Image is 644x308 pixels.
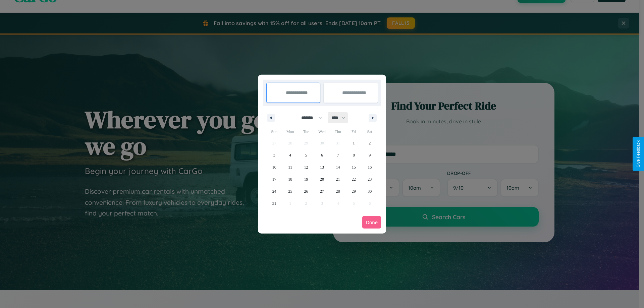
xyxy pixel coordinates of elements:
button: 13 [314,161,330,173]
button: 11 [282,161,298,173]
span: 8 [353,149,355,161]
span: 22 [352,173,356,185]
span: 17 [272,173,276,185]
span: 27 [320,185,324,197]
span: Mon [282,126,298,137]
button: 12 [298,161,314,173]
button: 6 [314,149,330,161]
span: 12 [304,161,308,173]
span: 13 [320,161,324,173]
button: 30 [362,185,378,197]
button: 26 [298,185,314,197]
span: 25 [288,185,292,197]
button: 17 [266,173,282,185]
button: 10 [266,161,282,173]
button: 7 [330,149,346,161]
span: 7 [337,149,339,161]
span: Tue [298,126,314,137]
span: Thu [330,126,346,137]
span: Wed [314,126,330,137]
button: 4 [282,149,298,161]
span: 20 [320,173,324,185]
span: 18 [288,173,292,185]
button: 9 [362,149,378,161]
button: 19 [298,173,314,185]
button: 5 [298,149,314,161]
button: 22 [346,173,362,185]
span: 9 [369,149,371,161]
span: 29 [352,185,356,197]
button: 28 [330,185,346,197]
span: 19 [304,173,308,185]
span: Fri [346,126,362,137]
span: Sun [266,126,282,137]
span: 31 [272,197,276,209]
button: 20 [314,173,330,185]
div: Give Feedback [636,140,641,168]
button: 3 [266,149,282,161]
button: 18 [282,173,298,185]
button: 2 [362,137,378,149]
span: 21 [336,173,340,185]
span: 14 [336,161,340,173]
span: 1 [353,137,355,149]
button: 1 [346,137,362,149]
span: 30 [368,185,372,197]
span: 4 [289,149,291,161]
button: 14 [330,161,346,173]
button: Done [362,216,381,229]
span: Sat [362,126,378,137]
button: 31 [266,197,282,209]
span: 11 [288,161,292,173]
button: 27 [314,185,330,197]
span: 2 [369,137,371,149]
span: 3 [273,149,275,161]
span: 23 [368,173,372,185]
button: 23 [362,173,378,185]
span: 10 [272,161,276,173]
span: 24 [272,185,276,197]
span: 16 [368,161,372,173]
button: 29 [346,185,362,197]
span: 5 [305,149,307,161]
button: 21 [330,173,346,185]
button: 15 [346,161,362,173]
span: 6 [321,149,323,161]
span: 26 [304,185,308,197]
button: 8 [346,149,362,161]
button: 16 [362,161,378,173]
span: 28 [336,185,340,197]
button: 25 [282,185,298,197]
button: 24 [266,185,282,197]
span: 15 [352,161,356,173]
